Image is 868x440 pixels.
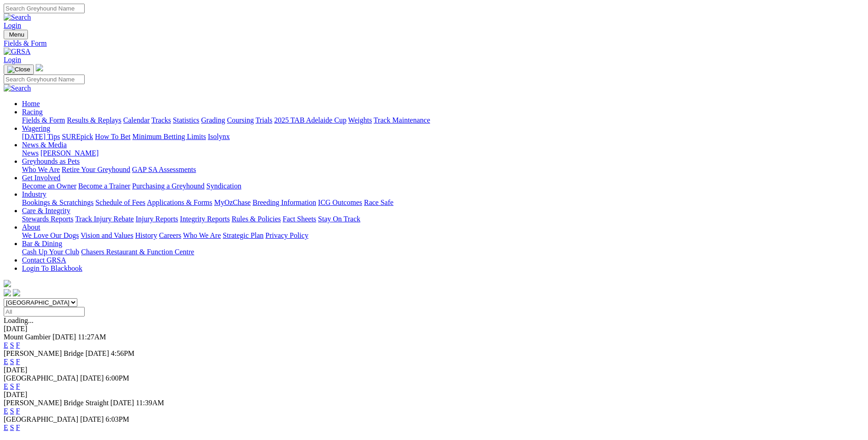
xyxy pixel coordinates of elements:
a: F [16,407,20,415]
a: Integrity Reports [180,215,230,223]
span: [GEOGRAPHIC_DATA] [4,374,78,382]
a: Applications & Forms [147,199,212,206]
a: Home [22,100,40,107]
span: Loading... [4,317,33,324]
a: Strategic Plan [223,231,264,239]
span: [DATE] [110,399,134,407]
a: Isolynx [208,133,230,140]
a: MyOzChase [214,199,251,206]
a: Race Safe [364,199,393,206]
button: Toggle navigation [4,64,34,75]
span: [DATE] [86,349,109,357]
span: 11:39AM [136,399,164,407]
a: Login To Blackbook [22,264,82,272]
a: Login [4,21,21,29]
span: [DATE] [80,374,104,382]
img: Close [7,66,30,73]
span: 4:56PM [111,349,135,357]
a: Who We Are [22,166,60,173]
a: Stay On Track [318,215,360,223]
div: [DATE] [4,366,864,374]
a: Become an Owner [22,182,76,190]
a: Syndication [206,182,241,190]
a: E [4,424,8,431]
a: Coursing [227,116,254,124]
input: Search [4,75,85,84]
a: Who We Are [183,231,221,239]
a: [PERSON_NAME] [40,149,98,157]
a: Cash Up Your Club [22,248,79,256]
a: Wagering [22,124,50,132]
img: facebook.svg [4,289,11,296]
a: Track Maintenance [374,116,430,124]
a: How To Bet [95,133,131,140]
div: Care & Integrity [22,215,864,223]
div: [DATE] [4,391,864,399]
a: Trials [255,116,272,124]
img: GRSA [4,48,31,56]
img: Search [4,13,31,21]
a: Care & Integrity [22,207,70,215]
a: Fields & Form [22,116,65,124]
a: Become a Trainer [78,182,130,190]
img: logo-grsa-white.png [4,280,11,287]
a: Racing [22,108,43,116]
span: 6:03PM [106,415,129,423]
a: E [4,382,8,390]
a: Schedule of Fees [95,199,145,206]
div: About [22,231,864,240]
span: [DATE] [80,415,104,423]
a: Careers [159,231,181,239]
a: F [16,382,20,390]
a: Weights [348,116,372,124]
a: Retire Your Greyhound [62,166,130,173]
a: Stewards Reports [22,215,73,223]
a: Bookings & Scratchings [22,199,93,206]
span: 11:27AM [78,333,106,341]
img: Search [4,84,31,92]
span: [PERSON_NAME] Bridge Straight [4,399,108,407]
a: About [22,223,40,231]
a: S [10,358,14,365]
div: Racing [22,116,864,124]
span: [DATE] [53,333,76,341]
a: Results & Replays [67,116,121,124]
a: F [16,424,20,431]
span: Menu [9,31,24,38]
a: Vision and Values [81,231,133,239]
a: History [135,231,157,239]
a: S [10,341,14,349]
a: E [4,341,8,349]
a: E [4,358,8,365]
a: We Love Our Dogs [22,231,79,239]
a: E [4,407,8,415]
a: Minimum Betting Limits [132,133,206,140]
a: Chasers Restaurant & Function Centre [81,248,194,256]
a: Breeding Information [253,199,316,206]
a: Fields & Form [4,39,864,48]
a: Track Injury Rebate [75,215,134,223]
a: S [10,407,14,415]
a: Calendar [123,116,150,124]
a: S [10,424,14,431]
span: 6:00PM [106,374,129,382]
span: [GEOGRAPHIC_DATA] [4,415,78,423]
span: Mount Gambier [4,333,51,341]
a: Rules & Policies [232,215,281,223]
div: Greyhounds as Pets [22,166,864,174]
input: Select date [4,307,85,317]
div: Bar & Dining [22,248,864,256]
a: ICG Outcomes [318,199,362,206]
a: Login [4,56,21,64]
a: Privacy Policy [265,231,308,239]
a: News & Media [22,141,67,149]
div: Get Involved [22,182,864,190]
div: Industry [22,199,864,207]
a: Grading [201,116,225,124]
a: Greyhounds as Pets [22,157,80,165]
a: Statistics [173,116,199,124]
a: News [22,149,38,157]
a: Industry [22,190,46,198]
a: Fact Sheets [283,215,316,223]
a: Bar & Dining [22,240,62,247]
